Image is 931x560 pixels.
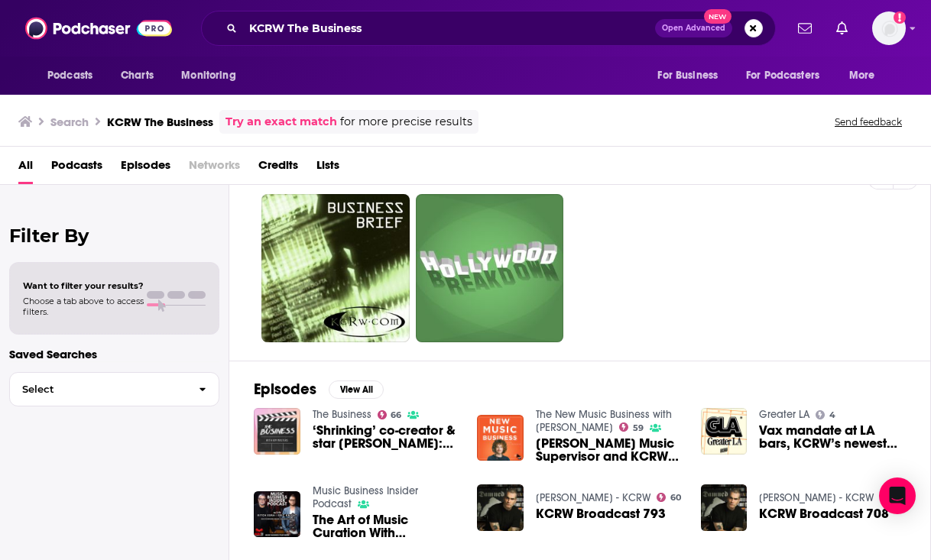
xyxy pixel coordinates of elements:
img: Austin Powers Music Supervisor and KCRW DJ Chris Douridas [477,415,524,461]
a: Credits [258,153,298,184]
h2: Filter By [9,225,219,247]
span: Choose a tab above to access filters. [23,296,144,317]
div: Open Intercom Messenger [879,477,916,514]
span: Want to filter your results? [23,280,144,291]
span: for more precise results [340,113,472,131]
span: ‘Shrinking’ co-creator & star [PERSON_NAME]: Live From KCRW HQ [313,424,459,450]
span: 59 [633,425,644,432]
span: More [849,65,875,86]
span: Podcasts [47,65,92,86]
a: Podcasts [51,153,102,184]
button: Send feedback [830,115,907,128]
span: Logged in as kkade [872,11,906,45]
img: Vax mandate at LA bars, KCRW’s newest DJ, satirical inventor Pippa Garner on display [701,408,748,455]
h3: KCRW The Business [107,115,213,129]
a: All [18,153,33,184]
a: Show notifications dropdown [792,15,818,41]
span: 4 [829,412,835,419]
a: KCRW Broadcast 708 [759,507,889,520]
button: open menu [736,61,842,90]
button: Select [9,372,219,406]
span: For Podcasters [746,65,819,86]
button: open menu [37,61,112,90]
a: The New Music Business with Ari Herstand [536,408,672,434]
a: 4 [816,410,835,419]
button: View All [329,380,384,399]
button: Open AdvancedNew [655,19,732,37]
a: The Business [313,408,371,421]
span: New [704,9,731,24]
a: Austin Powers Music Supervisor and KCRW DJ Chris Douridas [536,437,683,463]
span: Select [10,384,187,394]
a: ‘Shrinking’ co-creator & star Jason Segel: Live From KCRW HQ [313,424,459,450]
a: Try an exact match [225,113,337,131]
span: For Business [657,65,718,86]
img: ‘Shrinking’ co-creator & star Jason Segel: Live From KCRW HQ [254,408,300,455]
button: open menu [839,61,894,90]
a: Show notifications dropdown [830,15,854,41]
img: KCRW Broadcast 793 [477,484,524,531]
span: Open Advanced [662,24,725,32]
a: Greater LA [759,408,809,421]
svg: Add a profile image [894,11,906,24]
input: Search podcasts, credits, & more... [243,16,655,40]
button: open menu [647,61,737,90]
img: User Profile [872,11,906,45]
img: Podchaser - Follow, Share and Rate Podcasts [25,14,172,43]
a: Henry Rollins - KCRW [536,491,650,504]
span: Monitoring [181,65,235,86]
p: Saved Searches [9,347,219,361]
img: The Art of Music Curation With Legendary KCRW/KCSN Radio DJ & Music Director Nic Harcourt [254,491,300,538]
a: The Art of Music Curation With Legendary KCRW/KCSN Radio DJ & Music Director Nic Harcourt [313,513,459,539]
a: Vax mandate at LA bars, KCRW’s newest DJ, satirical inventor Pippa Garner on display [759,424,906,450]
a: Lists [316,153,339,184]
span: Networks [189,153,240,184]
a: 60 [657,493,681,502]
span: 66 [391,412,401,419]
span: [PERSON_NAME] Music Supervisor and KCRW DJ [PERSON_NAME] [536,437,683,463]
button: open menu [170,61,255,90]
a: Episodes [121,153,170,184]
a: Charts [111,61,163,90]
h3: Search [50,115,89,129]
a: 66 [378,410,402,419]
a: Henry Rollins - KCRW [759,491,874,504]
a: 59 [619,422,644,432]
a: Music Business Insider Podcast [313,484,418,510]
button: Show profile menu [872,11,906,45]
a: EpisodesView All [254,380,384,399]
a: KCRW Broadcast 793 [536,507,666,520]
h2: Episodes [254,380,316,399]
span: The Art of Music Curation With Legendary KCRW/KCSN Radio DJ & Music Director [PERSON_NAME] [313,513,459,539]
span: Vax mandate at LA bars, KCRW’s newest DJ, satirical inventor [PERSON_NAME] on display [759,424,906,450]
div: Search podcasts, credits, & more... [201,11,776,46]
img: KCRW Broadcast 708 [701,484,748,531]
span: Charts [121,65,154,86]
span: 60 [670,494,681,501]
